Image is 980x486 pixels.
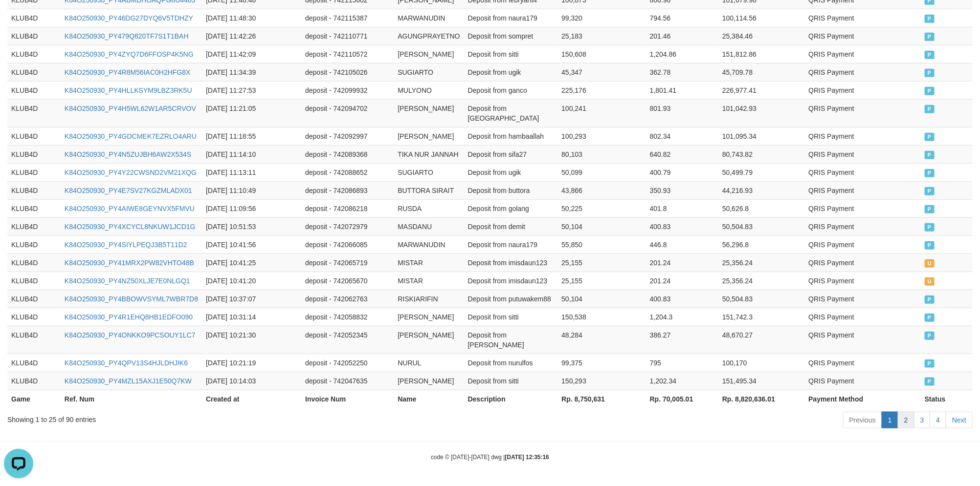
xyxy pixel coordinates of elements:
td: 1,204.3 [646,308,718,326]
td: Deposit from imisdaun123 [464,272,558,290]
td: 362.78 [646,63,718,81]
td: MARWANUDIN [394,235,464,254]
td: [DATE] 10:51:53 [202,217,301,235]
td: NURUL [394,354,464,372]
a: K84O250930_PY46DG27DYQ6V5TDHZY [65,14,193,22]
span: PAID [925,314,935,322]
a: 3 [914,412,931,428]
td: KLUB4D [7,127,61,145]
td: 151,495.34 [718,372,804,390]
td: [DATE] 11:48:30 [202,9,301,27]
small: code © [DATE]-[DATE] dwg | [431,454,549,461]
td: 43,866 [557,181,646,199]
td: 50,099 [557,163,646,181]
td: 50,225 [557,199,646,217]
div: Showing 1 to 25 of 90 entries [7,411,401,424]
span: PAID [925,378,935,386]
td: KLUB4D [7,235,61,254]
td: [DATE] 11:42:26 [202,27,301,45]
span: PAID [925,87,935,95]
a: K84O250930_PY4Y22CWSND2VM21XQG [65,169,197,176]
td: deposit - 742065719 [301,254,394,272]
td: KLUB4D [7,45,61,63]
td: 50,104 [557,217,646,235]
a: K84O250930_PY4HLLKSYM9LBZ3RK5U [65,86,192,94]
td: KLUB4D [7,372,61,390]
td: 99,375 [557,354,646,372]
td: 25,356.24 [718,272,804,290]
span: PAID [925,359,935,368]
td: [DATE] 11:21:05 [202,99,301,127]
td: 80,743.82 [718,145,804,163]
td: 386.27 [646,326,718,354]
span: PAID [925,133,935,141]
td: QRIS Payment [804,235,921,254]
td: KLUB4D [7,81,61,99]
td: QRIS Payment [804,9,921,27]
td: KLUB4D [7,9,61,27]
td: QRIS Payment [804,372,921,390]
td: 50,504.83 [718,290,804,308]
td: 801.93 [646,99,718,127]
td: RUSDA [394,199,464,217]
a: K84O250930_PY4R1EHQ8HB1EDFO090 [65,313,193,321]
td: Deposit from ugik [464,163,558,181]
td: Deposit from sitti [464,372,558,390]
td: [DATE] 11:42:09 [202,45,301,63]
a: K84O250930_PY41MRX2PW82VHTO48B [65,259,194,267]
td: [DATE] 10:21:30 [202,326,301,354]
td: QRIS Payment [804,163,921,181]
th: Status [921,390,973,408]
td: 45,347 [557,63,646,81]
td: Deposit from naura179 [464,9,558,27]
td: QRIS Payment [804,145,921,163]
td: KLUB4D [7,217,61,235]
td: deposit - 742052345 [301,326,394,354]
td: 50,499.79 [718,163,804,181]
td: deposit - 742105026 [301,63,394,81]
th: Game [7,390,61,408]
td: 150,538 [557,308,646,326]
td: 640.82 [646,145,718,163]
td: Deposit from sifa27 [464,145,558,163]
td: 80,103 [557,145,646,163]
td: KLUB4D [7,181,61,199]
td: QRIS Payment [804,45,921,63]
td: 225,176 [557,81,646,99]
td: [DATE] 10:21:19 [202,354,301,372]
a: K84O250930_PY4N5ZUJBH6AW2X534S [65,150,191,158]
td: QRIS Payment [804,27,921,45]
span: PAID [925,15,935,23]
th: Rp. 70,005.01 [646,390,718,408]
th: Description [464,390,558,408]
td: deposit - 742089368 [301,145,394,163]
a: K84O250930_PY4GDCMEK7EZRLO4ARU [65,132,197,140]
td: MARWANUDIN [394,9,464,27]
td: 25,183 [557,27,646,45]
span: PAID [925,105,935,113]
a: K84O250930_PY4E7SV27KGZMLADX01 [65,187,192,194]
td: [DATE] 11:27:53 [202,81,301,99]
td: MISTAR [394,272,464,290]
a: K84O250930_PY4R8M56IAC0H2HFG8X [65,68,191,76]
td: [DATE] 11:10:49 [202,181,301,199]
td: deposit - 742099932 [301,81,394,99]
span: UNPAID [925,259,935,268]
td: deposit - 742110771 [301,27,394,45]
td: RISKIARIFIN [394,290,464,308]
td: Deposit from ganco [464,81,558,99]
a: K84O250930_PY4SIYLPEQJ3B5T11D2 [65,241,187,249]
td: Deposit from [PERSON_NAME] [464,326,558,354]
td: QRIS Payment [804,326,921,354]
td: QRIS Payment [804,81,921,99]
td: 99,320 [557,9,646,27]
span: PAID [925,332,935,340]
td: MASDANU [394,217,464,235]
td: QRIS Payment [804,254,921,272]
span: PAID [925,151,935,159]
td: QRIS Payment [804,199,921,217]
a: K84O250930_PY479Q820TF7S1T1BAH [65,32,189,40]
td: Deposit from imisdaun123 [464,254,558,272]
td: KLUB4D [7,272,61,290]
span: PAID [925,223,935,232]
